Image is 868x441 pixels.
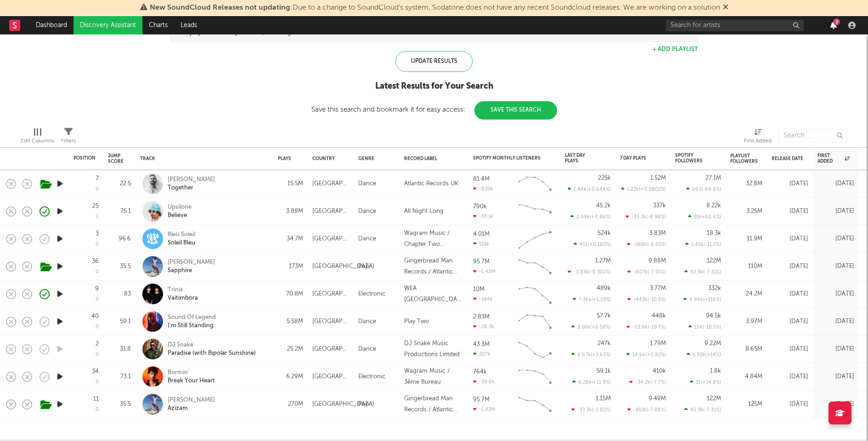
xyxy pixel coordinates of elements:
div: 125M [730,399,762,410]
div: Pop [358,261,369,272]
div: WEA [GEOGRAPHIC_DATA] [404,283,464,305]
div: Break Your Heart [168,377,215,385]
a: Bleu SoleilSoleil Bleu [168,231,195,247]
a: [PERSON_NAME]Azizam [168,396,215,413]
div: 83 [108,288,131,300]
div: Last Day Plays [565,153,597,164]
div: 489k [597,285,611,291]
div: Save this search and bookmark it for easy access: [311,106,557,113]
div: -33.1k [473,213,493,219]
a: Discovery Assistant [73,16,142,34]
div: Paradise (with Bipolar Sunshine) [168,349,256,357]
div: 4.01M [473,231,490,237]
div: Filters [61,136,76,147]
div: Electronic [358,288,385,300]
div: 122M [707,258,721,264]
div: 36 [92,258,99,264]
div: DJ Snake Music Productions Limited [404,338,464,360]
div: 3.25M [730,206,762,217]
div: [DATE] [817,178,854,189]
button: Save This Search [474,101,557,119]
div: Bleu Soleil [168,231,195,239]
div: 1.52M [650,175,666,181]
div: Gingerbread Man Records / Atlantic Records UK [404,255,464,277]
div: 15.5M [278,178,303,189]
div: 40 [91,313,99,319]
div: 25 [92,203,99,209]
div: 9.49M [648,396,666,401]
div: [DATE] [817,288,854,300]
div: 2 [96,341,99,347]
div: 247k [597,340,611,346]
div: Together [168,184,215,192]
div: 1.8k [710,368,721,374]
div: 9 [95,286,99,292]
div: 8.22k [706,203,721,209]
input: 1 playlists currently selected, including Hits du Moment. [181,23,698,41]
div: Sound Of Legend [168,313,216,322]
div: Dance [358,344,376,355]
div: 4.94k ( +116 % ) [683,296,721,302]
svg: Chart title [514,310,556,333]
div: [DATE] [772,399,808,410]
div: 45.2k [596,203,611,209]
div: Believe [168,211,192,220]
div: Pop [358,399,369,410]
div: 110M [730,261,762,272]
div: 11.9M [730,233,762,244]
div: 3.77M [650,285,666,291]
div: 173M [278,261,303,272]
div: -184k [473,296,493,302]
div: 0 [96,297,99,302]
div: [DATE] [817,261,854,272]
div: [DATE] [772,371,808,382]
div: 7 Day Plays [620,155,652,161]
div: 1.79M [650,340,666,346]
div: [DATE] [817,233,854,244]
a: Sound Of LegendI'm Still Standing [168,313,216,330]
div: [DATE] [817,371,854,382]
a: [PERSON_NAME]Together [168,175,215,192]
div: -33.3k ( -8.98 % ) [626,214,666,220]
div: 11 [93,396,99,402]
div: [DATE] [772,344,808,355]
a: Bormin’Break Your Heart [168,368,215,385]
div: 0 [96,380,99,385]
div: 0 [96,270,99,275]
div: 3 [833,18,840,25]
div: Genre [358,156,390,161]
div: 94.5k [706,313,721,319]
div: Update Results [395,51,473,72]
div: [DATE] [772,178,808,189]
div: 524k [597,230,611,236]
div: Gingerbread Man Records / Atlantic Records UK [404,393,464,415]
div: [DATE] [772,206,808,217]
div: Dance [358,316,376,327]
div: Release Date [772,156,804,161]
div: [GEOGRAPHIC_DATA] [312,261,374,272]
div: Track [140,156,264,161]
div: Atlantic Records UK [404,178,458,189]
div: 0 [96,187,99,192]
div: [GEOGRAPHIC_DATA] [312,399,374,410]
div: 73.1 [108,371,131,382]
div: 9.22M [705,340,721,346]
div: 22.5 [108,178,131,189]
div: [GEOGRAPHIC_DATA] [312,344,349,355]
div: First Added [744,136,772,147]
span: : Due to a change to SoundCloud's system, Sodatone does not have any recent Soundcloud releases. ... [150,4,720,11]
div: 5.58M [278,316,303,327]
div: 34 [92,368,99,374]
a: UpsiloneBelieve [168,203,192,220]
div: 764k [473,369,487,375]
div: 31.8 [108,344,131,355]
div: 32.8M [730,178,762,189]
input: Search for artists [666,20,804,31]
svg: Chart title [514,255,556,278]
div: Spotify Followers [675,153,707,164]
div: 75.1 [108,206,131,217]
div: [GEOGRAPHIC_DATA] [312,233,349,244]
svg: Chart title [514,283,556,305]
svg: Chart title [514,393,556,416]
div: -1.42M [473,268,495,274]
